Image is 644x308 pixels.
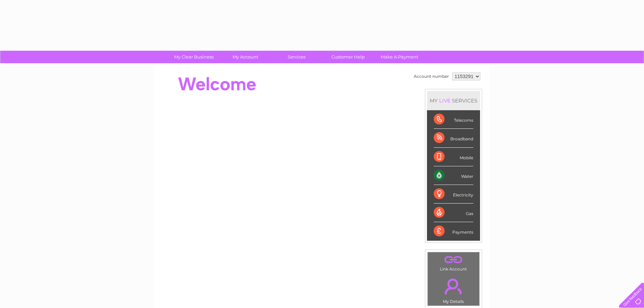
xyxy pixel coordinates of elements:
[412,71,451,82] td: Account number
[217,51,273,63] a: My Account
[372,51,427,63] a: Make A Payment
[166,51,222,63] a: My Clear Business
[427,273,480,306] td: My Details
[434,148,473,166] div: Mobile
[427,252,480,273] td: Link Account
[438,97,452,104] div: LIVE
[429,254,478,266] a: .
[427,91,480,110] div: MY SERVICES
[434,222,473,240] div: Payments
[429,275,478,298] a: .
[434,110,473,129] div: Telecoms
[434,166,473,185] div: Water
[269,51,325,63] a: Services
[434,129,473,147] div: Broadband
[320,51,376,63] a: Customer Help
[434,185,473,204] div: Electricity
[434,204,473,222] div: Gas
